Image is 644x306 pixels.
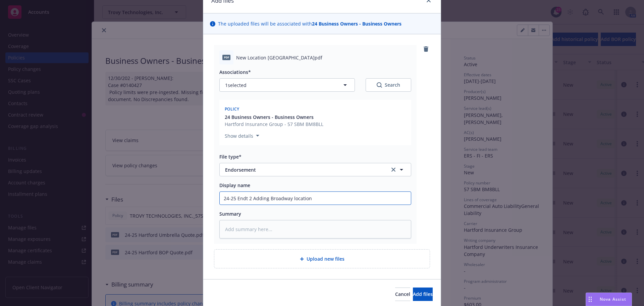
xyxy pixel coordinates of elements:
[214,249,430,268] div: Upload new files
[586,293,594,306] div: Drag to move
[219,211,241,217] span: Summary
[600,296,626,302] span: Nova Assist
[586,293,632,306] button: Nova Assist
[307,255,344,262] span: Upload new files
